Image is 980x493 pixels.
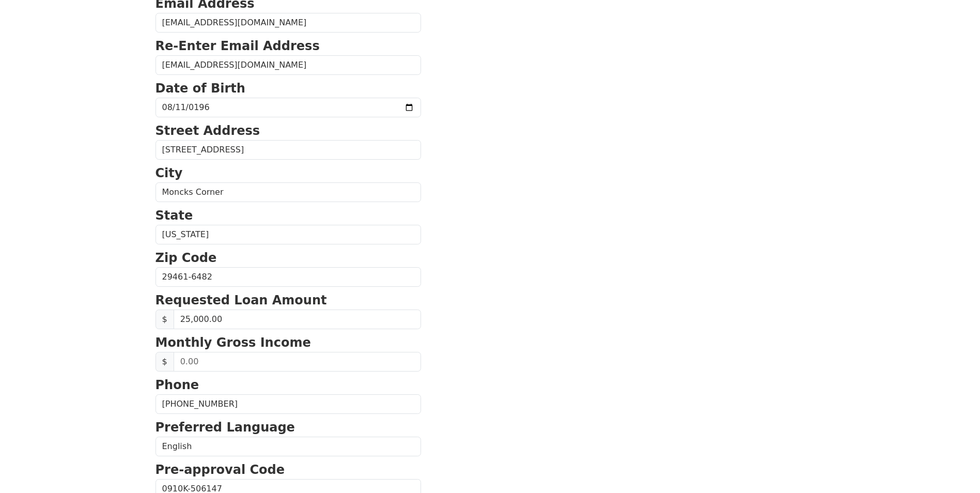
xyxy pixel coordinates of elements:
[155,333,421,352] p: Monthly Gross Income
[155,81,245,96] strong: Date of Birth
[155,166,183,180] strong: City
[155,39,320,53] strong: Re-Enter Email Address
[155,352,174,372] span: $
[155,420,295,435] strong: Preferred Language
[155,463,285,477] strong: Pre-approval Code
[155,293,327,307] strong: Requested Loan Amount
[155,394,421,414] input: Phone
[174,352,421,372] input: 0.00
[155,13,421,33] input: Email Address
[155,55,421,75] input: Re-Enter Email Address
[155,182,421,202] input: City
[155,124,260,138] strong: Street Address
[155,310,174,329] span: $
[155,267,421,287] input: Zip Code
[174,310,421,329] input: Requested Loan Amount
[155,251,217,265] strong: Zip Code
[155,140,421,160] input: Street Address
[155,378,199,392] strong: Phone
[155,208,193,223] strong: State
